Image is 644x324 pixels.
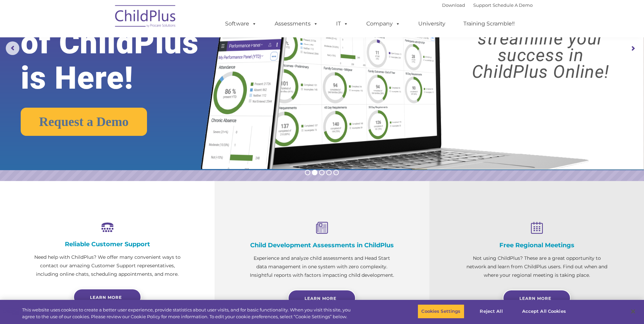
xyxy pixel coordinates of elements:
p: Need help with ChildPlus? We offer many convenient ways to contact our amazing Customer Support r... [34,253,181,278]
a: Software [218,17,263,31]
p: Experience and analyze child assessments and Head Start data management in one system with zero c... [249,254,395,280]
a: Schedule A Demo [493,2,533,8]
p: Not using ChildPlus? These are a great opportunity to network and learn from ChildPlus users. Fin... [463,254,610,280]
h4: Child Development Assessments in ChildPlus [249,241,395,249]
a: Assessments [268,17,325,31]
span: Learn more [90,295,122,300]
a: Company [360,17,407,31]
a: Support [473,2,491,8]
button: Close [626,304,641,319]
span: Phone number [94,73,123,78]
h4: Free Regional Meetings [463,241,610,249]
button: Reject All [470,304,513,319]
span: Learn More [519,296,551,301]
a: Learn more [73,289,141,306]
a: Training Scramble!! [457,17,521,31]
button: Accept All Cookies [518,304,570,319]
span: Learn More [305,296,336,301]
button: Cookies Settings [418,304,464,319]
img: ChildPlus by Procare Solutions [112,0,180,34]
a: Request a Demo [21,108,147,136]
div: This website uses cookies to create a better user experience, provide statistics about user visit... [22,307,354,320]
h4: Reliable Customer Support [34,240,181,248]
font: | [442,2,533,8]
a: Learn More [503,290,571,307]
span: Last name [94,45,115,50]
a: Download [442,2,465,8]
a: IT [329,17,355,31]
a: Learn More [288,290,356,307]
a: University [411,17,452,31]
